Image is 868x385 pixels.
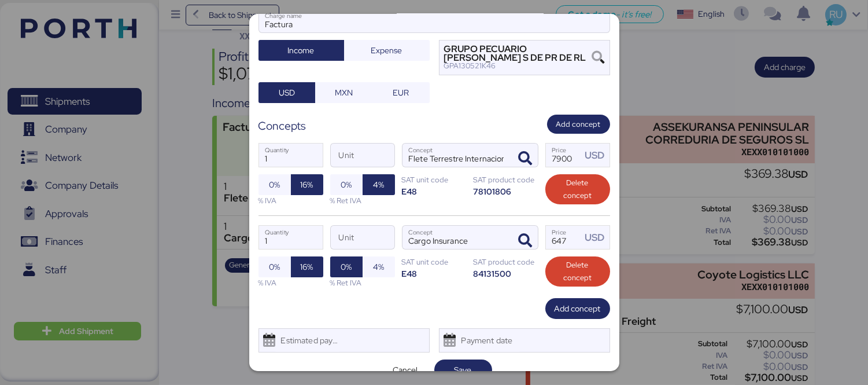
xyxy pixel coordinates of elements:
span: Income [288,43,315,57]
div: SAT product code [474,256,538,267]
button: Save [434,360,492,380]
input: Unit [331,144,394,167]
button: Income [258,40,344,61]
div: USD [585,148,609,163]
button: USD [258,82,316,103]
button: ConceptConcept [514,146,538,171]
div: E48 [402,268,467,279]
input: Price [546,226,582,249]
button: Cancel [376,360,434,380]
button: 4% [363,256,395,277]
span: Cancel [393,363,418,377]
span: 16% [301,260,313,274]
button: EUR [372,82,430,103]
span: 16% [301,178,313,192]
button: 0% [330,256,363,277]
div: E48 [402,186,467,197]
button: Add concept [545,298,610,319]
span: EUR [393,86,409,100]
div: % IVA [258,277,323,288]
span: USD [279,86,295,100]
button: 0% [258,174,291,195]
div: 78101806 [474,186,538,197]
span: 4% [373,260,384,274]
button: MXN [315,82,372,103]
input: Charge name [259,9,610,32]
button: ConceptConcept [514,229,538,253]
input: Concept [402,144,510,167]
div: 84131500 [474,268,538,279]
div: USD [585,230,609,245]
input: Quantity [259,144,323,167]
input: Concept [402,226,510,249]
span: Delete concept [555,177,601,202]
span: 0% [341,260,352,274]
div: SAT unit code [402,174,467,185]
span: 0% [269,178,280,192]
div: GRUPO PECUARIO [PERSON_NAME] S DE PR DE RL [444,45,592,62]
button: 4% [363,174,395,195]
span: Add concept [556,118,601,131]
button: Delete concept [545,174,610,204]
span: Save [455,363,472,377]
input: Price [546,144,582,167]
div: Concepts [258,118,306,134]
button: 0% [330,174,363,195]
button: Expense [344,40,430,61]
span: 4% [373,178,384,192]
span: 0% [341,178,352,192]
span: MXN [335,86,353,100]
input: Unit [331,226,394,249]
span: 0% [269,260,280,274]
div: SAT unit code [402,256,467,267]
div: % Ret IVA [330,195,395,206]
button: 0% [258,256,291,277]
span: Delete concept [555,259,601,284]
div: % IVA [258,195,323,206]
div: SAT product code [474,174,538,185]
button: Add concept [547,115,610,134]
span: Expense [371,43,402,57]
input: Quantity [259,226,323,249]
div: GPA130521K46 [444,62,592,70]
span: Add concept [555,302,601,316]
button: 16% [291,256,323,277]
button: Delete concept [545,256,610,287]
div: % Ret IVA [330,277,395,288]
button: 16% [291,174,323,195]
